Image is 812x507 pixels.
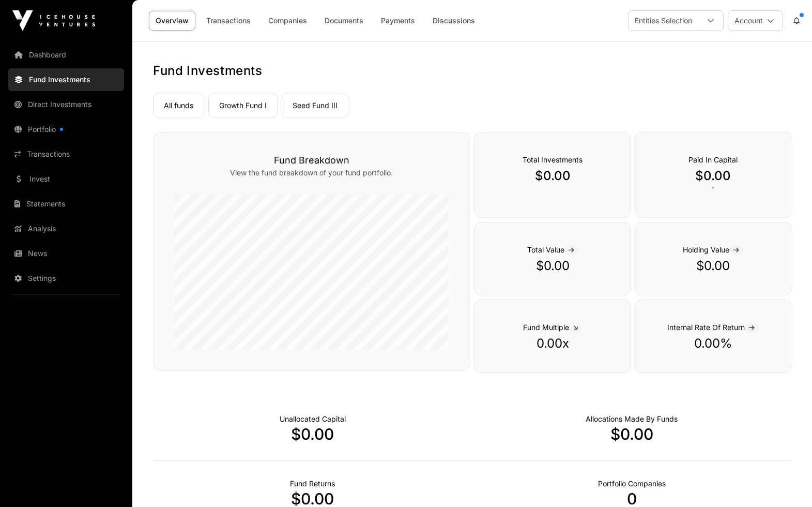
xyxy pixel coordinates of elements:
[629,11,698,31] div: Entities Selection
[527,245,578,254] span: Total Value
[12,10,95,31] img: Icehouse Ventures Logo
[318,11,370,31] a: Documents
[728,10,783,31] button: Account
[426,11,482,31] a: Discussions
[262,11,314,31] a: Companies
[174,168,449,178] p: View the fund breakdown of your fund portfolio.
[586,414,678,424] p: Capital Deployed Into Companies
[656,258,770,274] p: $0.00
[656,168,770,184] p: $0.00
[149,11,195,31] a: Overview
[153,94,204,117] a: All funds
[8,43,124,66] a: Dashboard
[8,168,124,190] a: Invest
[153,425,472,443] p: $0.00
[8,267,124,290] a: Settings
[290,479,335,489] p: Realised Returns from Funds
[523,323,582,332] span: Fund Multiple
[208,94,278,117] a: Growth Fund I
[8,118,124,141] a: Portfolio
[496,168,610,184] p: $0.00
[374,11,422,31] a: Payments
[635,132,791,218] div: `
[8,217,124,240] a: Analysis
[8,93,124,116] a: Direct Investments
[282,94,348,117] a: Seed Fund III
[496,335,610,352] p: 0.00x
[200,11,257,31] a: Transactions
[667,323,759,332] span: Internal Rate Of Return
[523,155,583,164] span: Total Investments
[683,245,743,254] span: Holding Value
[174,153,449,168] h3: Fund Breakdown
[598,479,666,489] p: Number of Companies Deployed Into
[496,258,610,274] p: $0.00
[8,143,124,166] a: Transactions
[153,63,791,79] h1: Fund Investments
[472,425,792,443] p: $0.00
[688,155,738,164] span: Paid In Capital
[8,242,124,265] a: News
[8,192,124,215] a: Statements
[8,68,124,91] a: Fund Investments
[280,414,346,424] p: Cash not yet allocated
[656,335,770,352] p: 0.00%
